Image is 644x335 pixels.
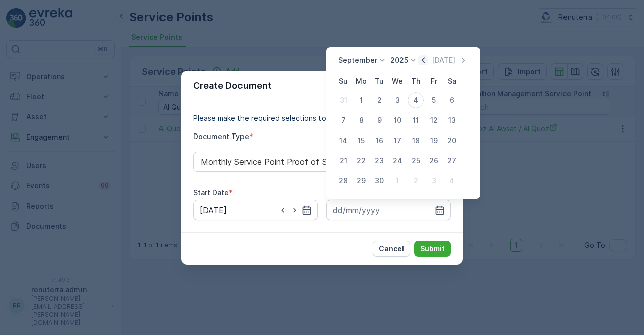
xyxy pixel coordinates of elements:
button: Cancel [373,241,410,257]
div: 1 [353,92,369,108]
div: 8 [353,112,369,128]
div: 5 [426,92,442,108]
div: 30 [371,173,387,189]
div: 21 [335,153,351,169]
div: 28 [335,173,351,189]
button: Submit [414,241,451,257]
th: Thursday [407,72,425,90]
input: dd/mm/yyyy [193,200,318,220]
input: dd/mm/yyyy [326,200,451,220]
div: 17 [389,132,406,149]
div: 22 [353,153,369,169]
div: 16 [371,132,387,149]
div: 3 [426,173,442,189]
div: 10 [389,112,406,128]
div: 11 [408,112,424,128]
th: Wednesday [388,72,407,90]
div: 23 [371,153,387,169]
label: Document Type [193,132,249,141]
div: 18 [408,132,424,149]
div: 2 [371,92,387,108]
th: Monday [352,72,370,90]
p: Submit [420,244,445,254]
div: 27 [444,153,460,169]
th: Friday [425,72,443,90]
p: Create Document [193,79,272,93]
label: Start Date [193,188,229,197]
p: Cancel [379,244,404,254]
div: 2 [408,173,424,189]
p: September [338,55,377,65]
th: Sunday [334,72,352,90]
p: 2025 [390,55,408,65]
div: 26 [426,153,442,169]
div: 3 [389,92,406,108]
div: 12 [426,112,442,128]
div: 1 [389,173,406,189]
p: Please make the required selections to create your document. [193,113,451,123]
div: 7 [335,112,351,128]
div: 29 [353,173,369,189]
div: 14 [335,132,351,149]
div: 20 [444,132,460,149]
div: 25 [408,153,424,169]
div: 13 [444,112,460,128]
div: 4 [444,173,460,189]
div: 4 [408,92,424,108]
div: 24 [389,153,406,169]
div: 31 [335,92,351,108]
div: 15 [353,132,369,149]
th: Tuesday [370,72,388,90]
div: 19 [426,132,442,149]
th: Saturday [443,72,461,90]
div: 6 [444,92,460,108]
p: [DATE] [432,55,455,65]
div: 9 [371,112,387,128]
